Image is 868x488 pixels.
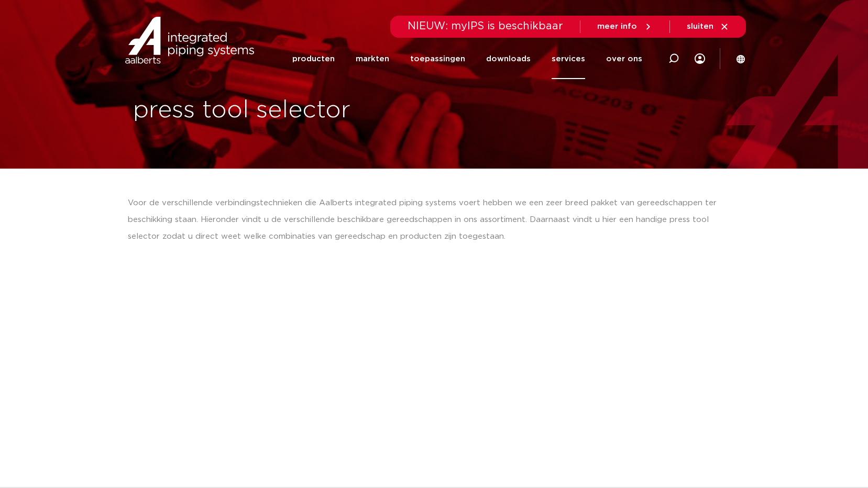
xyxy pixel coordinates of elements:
nav: Menu [292,39,642,79]
span: meer info [597,23,637,30]
span: NIEUW: myIPS is beschikbaar [408,21,563,31]
a: over ons [606,39,642,79]
div: Voor de verschillende verbindingstechnieken die Aalberts integrated piping systems voert hebben w... [128,195,741,245]
a: downloads [486,39,531,79]
a: sluiten [687,22,729,31]
a: toepassingen [410,39,465,79]
h1: press tool selector [133,94,429,127]
span: sluiten [687,23,713,30]
a: meer info [597,22,653,31]
a: services [552,39,585,79]
a: markten [356,39,389,79]
a: producten [292,39,335,79]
